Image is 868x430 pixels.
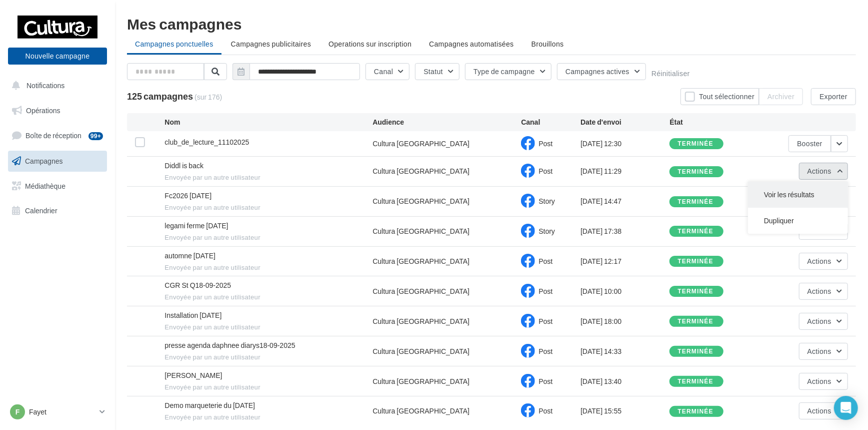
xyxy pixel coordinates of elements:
span: Story [538,197,555,205]
div: [DATE] 14:47 [580,196,669,206]
span: Campagnes automatisées [429,40,513,48]
span: Story [538,227,555,235]
div: [DATE] 17:38 [580,226,669,236]
div: terminée [677,408,713,415]
button: Actions [799,402,848,419]
a: Médiathèque [6,176,109,197]
span: automne 23-09-2025 [164,251,215,260]
div: terminée [677,258,713,265]
div: [DATE] 13:40 [580,376,669,386]
button: Archiver [759,88,803,105]
div: Cultura [GEOGRAPHIC_DATA] [372,376,469,386]
div: 99+ [88,132,103,140]
button: Booster [788,135,831,152]
div: [DATE] 12:30 [580,139,669,149]
div: Mes campagnes [127,16,856,31]
span: Actions [807,287,831,295]
span: (sur 176) [194,92,222,102]
div: terminée [677,199,713,205]
span: Post [538,347,552,355]
div: [DATE] 10:00 [580,286,669,296]
div: Cultura [GEOGRAPHIC_DATA] [372,346,469,356]
span: Envoyée par un autre utilisateur [164,233,372,242]
span: Boîte de réception [25,131,81,140]
div: [DATE] 12:17 [580,256,669,266]
button: Actions [799,283,848,300]
button: Actions [799,343,848,360]
span: Opérations [26,106,60,115]
span: Médiathèque [25,181,65,190]
div: terminée [677,228,713,235]
span: F [15,407,20,417]
span: Thierry Bernier [164,371,222,379]
span: Envoyée par un autre utilisateur [164,263,372,272]
span: presse agenda daphnee diarys18-09-2025 [164,341,295,349]
span: Envoyée par un autre utilisateur [164,293,372,302]
button: Tout sélectionner [680,88,759,105]
button: Canal [365,63,409,80]
span: Post [538,139,552,148]
span: Actions [807,406,831,415]
span: Post [538,257,552,265]
a: F Fayet [8,402,107,421]
div: [DATE] 14:33 [580,346,669,356]
button: Actions [799,253,848,270]
span: Campagnes publicitaires [231,40,311,48]
div: Cultura [GEOGRAPHIC_DATA] [372,226,469,236]
button: Campagnes actives [557,63,646,80]
button: Dupliquer [748,208,848,234]
span: legami ferme 25-09-2025 [164,221,228,230]
span: Actions [807,347,831,355]
span: Actions [807,317,831,325]
a: Campagnes [6,151,109,172]
span: club_de_lecture_11102025 [164,138,249,146]
button: Voir les résultats [748,182,848,208]
span: Post [538,377,552,385]
span: Post [538,167,552,175]
button: Statut [415,63,459,80]
span: Fc2026 26-09-2025 [164,191,211,200]
button: Actions [799,373,848,390]
button: Nouvelle campagne [8,48,107,65]
div: [DATE] 18:00 [580,316,669,326]
span: CGR St Q18-09-2025 [164,281,231,289]
span: Envoyée par un autre utilisateur [164,203,372,212]
span: Demo marqueterie du 13-09-2025 [164,401,255,409]
a: Opérations [6,100,109,121]
div: Canal [521,117,580,127]
span: Post [538,287,552,295]
div: terminée [677,141,713,147]
div: terminée [677,288,713,295]
div: terminée [677,169,713,175]
span: Brouillons [531,40,564,48]
span: Campagnes actives [565,67,629,76]
span: Calendrier [25,206,57,215]
span: Actions [807,377,831,385]
span: Envoyée par un autre utilisateur [164,323,372,332]
span: Actions [807,257,831,265]
div: Nom [164,117,372,127]
div: terminée [677,378,713,385]
button: Type de campagne [465,63,551,80]
p: Fayet [29,407,95,417]
span: Post [538,406,552,415]
div: Cultura [GEOGRAPHIC_DATA] [372,139,469,149]
button: Actions [799,163,848,180]
span: Diddl is back [164,161,203,170]
span: Post [538,317,552,325]
button: Réinitialiser [651,70,690,78]
span: Envoyée par un autre utilisateur [164,383,372,392]
span: Envoyée par un autre utilisateur [164,353,372,362]
div: Date d'envoi [580,117,669,127]
div: [DATE] 15:55 [580,406,669,416]
a: Calendrier [6,200,109,221]
span: Campagnes [25,157,63,165]
div: terminée [677,348,713,355]
span: Operations sur inscription [328,40,411,48]
div: Cultura [GEOGRAPHIC_DATA] [372,166,469,176]
span: 125 campagnes [127,91,193,102]
a: Boîte de réception99+ [6,125,109,146]
div: terminée [677,318,713,325]
div: Cultura [GEOGRAPHIC_DATA] [372,256,469,266]
div: [DATE] 11:29 [580,166,669,176]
